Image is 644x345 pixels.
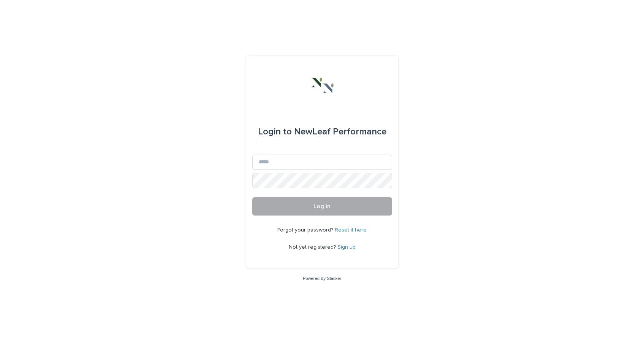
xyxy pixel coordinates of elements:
[258,127,292,136] span: Login to
[313,203,331,209] span: Log in
[335,227,367,233] a: Reset it here
[252,197,392,216] button: Log in
[289,244,337,250] span: Not yet registered?
[311,74,334,97] img: 3bAFpBnQQY6ys9Fa9hsD
[277,227,335,233] span: Forgot your password?
[337,244,356,250] a: Sign up
[303,276,341,281] a: Powered By Stacker
[258,121,386,142] div: NewLeaf Performance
